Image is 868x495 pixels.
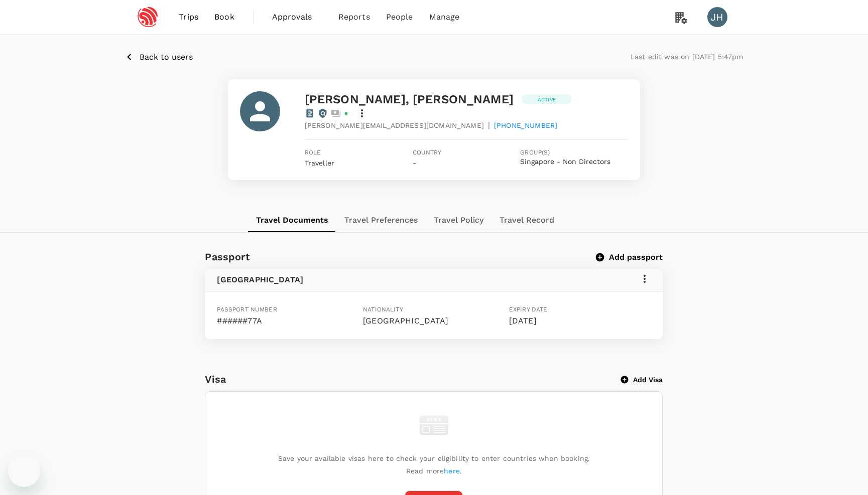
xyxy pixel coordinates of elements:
span: [PHONE_NUMBER] [494,120,557,130]
h6: Visa [205,371,621,387]
button: Add passport [597,252,663,262]
span: Group(s) [520,148,628,158]
button: Travel Preferences [336,208,426,232]
span: Book [214,11,234,23]
span: Reports [338,11,370,23]
button: Back to users [125,51,193,63]
span: [PERSON_NAME][EMAIL_ADDRESS][DOMAIN_NAME] [305,120,484,130]
p: Read more [406,466,462,476]
button: Travel Record [491,208,562,232]
span: Manage [429,11,460,23]
p: Back to users [140,51,193,63]
span: Traveller [305,159,334,167]
span: People [386,11,413,23]
div: JH [707,7,727,27]
span: Expiry date [509,306,548,313]
a: here. [444,467,462,475]
button: Singapore - Non Directors [520,158,610,166]
button: Travel Documents [248,208,336,232]
p: ######77A [217,315,359,327]
span: [PERSON_NAME], [PERSON_NAME] [305,92,514,106]
h6: Passport [205,249,250,265]
span: Passport number [217,306,277,313]
button: Travel Policy [426,208,491,232]
p: [DATE] [509,315,651,327]
p: [GEOGRAPHIC_DATA] [363,315,505,327]
p: Add Visa [633,375,663,385]
img: visa [416,408,451,443]
img: Espressif Systems Singapore Pte Ltd [125,6,171,28]
button: Add Visa [621,375,663,385]
p: Last edit was on [DATE] 5:47pm [631,52,743,62]
iframe: Button to launch messaging window [8,455,40,487]
span: Approvals [272,11,322,23]
span: Country [413,148,521,158]
p: Save your available visas here to check your eligibility to enter countries when booking. [278,453,590,463]
span: | [488,119,490,131]
span: Role [305,148,413,158]
h6: [GEOGRAPHIC_DATA] [217,273,303,287]
span: Trips [179,11,198,23]
span: - [413,159,416,167]
p: Active [538,96,556,103]
span: Nationality [363,306,403,313]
